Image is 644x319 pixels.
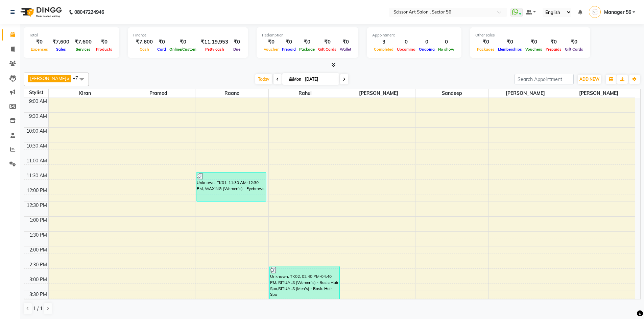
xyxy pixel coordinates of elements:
div: Appointment [372,32,456,38]
span: No show [436,47,456,52]
span: Package [297,47,316,52]
span: [PERSON_NAME] [489,89,562,98]
div: ₹0 [563,38,585,46]
span: Memberships [496,47,524,52]
span: 1 / 1 [33,305,43,312]
span: Packages [475,47,496,52]
span: Services [74,47,92,52]
span: [PERSON_NAME] [562,89,636,98]
span: [PERSON_NAME] [30,76,66,81]
div: ₹0 [475,38,496,46]
span: Cash [138,47,151,52]
span: Mon [288,77,303,82]
div: ₹0 [316,38,338,46]
a: x [66,76,69,81]
span: Card [156,47,168,52]
div: ₹0 [94,38,114,46]
div: 0 [417,38,436,46]
input: Search Appointment [515,74,574,84]
div: ₹7,600 [50,38,72,46]
div: 1:30 PM [28,232,48,239]
span: Products [94,47,114,52]
img: logo [17,3,64,22]
div: Unknown, TK01, 11:30 AM-12:30 PM, WAXING (Women's) - Eyebrows [196,172,266,201]
span: Gift Cards [563,47,585,52]
span: ADD NEW [579,77,599,82]
div: 11:30 AM [25,172,48,179]
div: 12:00 PM [25,187,48,194]
div: ₹0 [496,38,524,46]
div: 2:00 PM [28,246,48,254]
span: Upcoming [395,47,417,52]
span: Completed [372,47,395,52]
div: 10:00 AM [25,128,48,135]
div: ₹7,600 [72,38,94,46]
div: ₹0 [524,38,544,46]
span: Kiran [49,89,122,98]
div: 10:30 AM [25,142,48,150]
span: Today [255,74,272,84]
div: ₹7,600 [133,38,156,46]
input: 2025-09-01 [303,74,337,84]
div: ₹0 [544,38,563,46]
div: ₹0 [168,38,198,46]
span: Sales [54,47,68,52]
b: 08047224946 [74,3,104,22]
div: 3:30 PM [28,291,48,298]
span: Expenses [29,47,50,52]
span: Vouchers [524,47,544,52]
span: Due [232,47,242,52]
span: +7 [73,75,83,81]
div: 9:30 AM [28,113,48,120]
div: Redemption [262,32,353,38]
div: 0 [395,38,417,46]
div: Finance [133,32,243,38]
span: Manager 56 [604,9,631,16]
span: rahul [269,89,342,98]
span: Voucher [262,47,280,52]
div: ₹0 [262,38,280,46]
div: ₹11,19,953 [198,38,231,46]
div: 3:00 PM [28,276,48,283]
div: 9:00 AM [28,98,48,105]
div: ₹0 [338,38,353,46]
div: 1:00 PM [28,217,48,224]
button: ADD NEW [578,75,601,84]
span: Prepaid [280,47,297,52]
div: ₹0 [29,38,50,46]
div: ₹0 [156,38,168,46]
div: Other sales [475,32,585,38]
div: 3 [372,38,395,46]
div: Total [29,32,114,38]
span: Prepaids [544,47,563,52]
span: Raano [195,89,268,98]
div: Stylist [24,89,48,96]
span: Online/Custom [168,47,198,52]
div: 11:00 AM [25,157,48,164]
span: Wallet [338,47,353,52]
div: ₹0 [297,38,316,46]
span: [PERSON_NAME] [342,89,415,98]
span: Sandeep [415,89,488,98]
div: ₹0 [280,38,297,46]
span: Petty cash [204,47,226,52]
div: 12:30 PM [25,202,48,209]
img: Manager 56 [589,6,601,18]
span: Gift Cards [316,47,338,52]
div: ₹0 [231,38,243,46]
div: 0 [436,38,456,46]
div: 2:30 PM [28,261,48,268]
span: Pramod [122,89,195,98]
span: Ongoing [417,47,436,52]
